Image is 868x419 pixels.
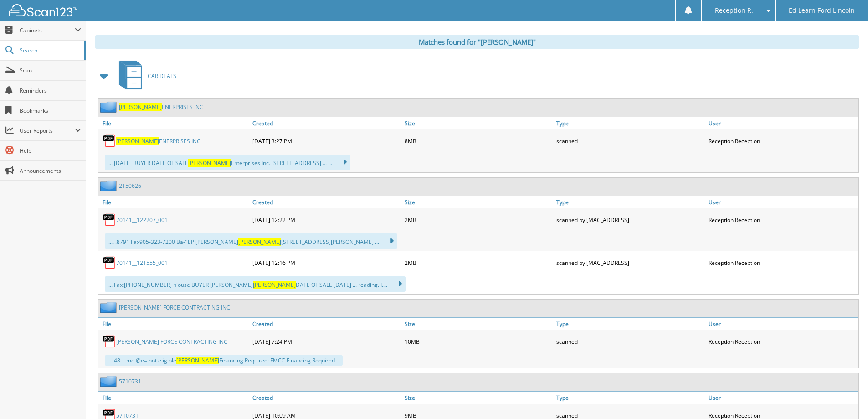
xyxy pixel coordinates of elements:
span: [PERSON_NAME] [116,137,159,145]
div: [DATE] 12:16 PM [250,253,402,272]
div: Matches found for "[PERSON_NAME]" [95,35,859,49]
a: 70141__122207_001 [116,216,168,224]
span: Scan [20,67,81,74]
a: File [98,117,250,129]
a: Created [250,196,402,208]
div: scanned [554,132,706,150]
span: [PERSON_NAME] [253,281,296,289]
div: ... 48 | mo @e= not eligible Financing Required: FMCC Financing Required... [105,355,343,366]
a: Type [554,117,706,129]
span: [PERSON_NAME] [176,357,219,364]
div: .... .8791 Fax905-323-7200 Ba-''EP [PERSON_NAME] [STREET_ADDRESS][PERSON_NAME] ... [105,233,397,249]
a: File [98,318,250,330]
a: CAR DEALS [113,58,176,94]
a: Type [554,392,706,404]
div: 2MB [402,253,555,272]
a: Created [250,318,402,330]
a: Type [554,318,706,330]
img: PDF.png [103,213,116,227]
a: User [706,318,858,330]
a: [PERSON_NAME]ENERPRISES INC [116,137,200,145]
div: scanned by [MAC_ADDRESS] [554,211,706,229]
div: Reception Reception [706,253,858,272]
div: ... Fax:[PHONE_NUMBER] hiouse BUYER [PERSON_NAME] DATE OF SALE [DATE] ... reading. I.... [105,276,406,292]
a: 70141__121555_001 [116,259,168,267]
a: User [706,196,858,208]
img: folder2.png [100,376,119,387]
span: Bookmarks [20,107,81,114]
span: Announcements [20,167,81,175]
iframe: Chat Widget [822,375,868,419]
span: Reception R. [715,8,753,13]
div: Reception Reception [706,132,858,150]
span: User Reports [20,127,75,134]
span: [PERSON_NAME] [188,159,231,167]
img: folder2.png [100,180,119,191]
div: scanned [554,332,706,351]
span: CAR DEALS [148,72,176,80]
a: User [706,392,858,404]
div: [DATE] 7:24 PM [250,332,402,351]
span: Cabinets [20,26,75,34]
img: folder2.png [100,101,119,113]
div: Reception Reception [706,211,858,229]
a: Size [402,117,555,129]
div: 10MB [402,332,555,351]
a: File [98,196,250,208]
span: Search [20,47,80,54]
a: Created [250,117,402,129]
a: [PERSON_NAME]ENERPRISES INC [119,103,203,111]
span: [PERSON_NAME] [238,238,281,246]
div: Reception Reception [706,332,858,351]
a: File [98,392,250,404]
span: [PERSON_NAME] [119,103,162,111]
a: Size [402,392,555,404]
img: PDF.png [103,335,116,348]
a: Size [402,318,555,330]
img: scan123-logo-white.svg [9,4,77,16]
a: 5710731 [119,378,141,385]
div: [DATE] 3:27 PM [250,132,402,150]
a: 2150626 [119,182,141,190]
div: 8MB [402,132,555,150]
img: PDF.png [103,134,116,148]
a: [PERSON_NAME] FORCE CONTRACTING INC [116,338,227,346]
span: Reminders [20,87,81,94]
a: User [706,117,858,129]
img: PDF.png [103,256,116,269]
span: Help [20,147,81,155]
div: scanned by [MAC_ADDRESS] [554,253,706,272]
span: Ed Learn Ford Lincoln [789,8,855,13]
div: ... [DATE] BUYER DATE OF SALE Enterprises Inc. [STREET_ADDRESS] ... ... [105,155,350,170]
a: Type [554,196,706,208]
div: [DATE] 12:22 PM [250,211,402,229]
div: 2MB [402,211,555,229]
a: Created [250,392,402,404]
img: folder2.png [100,302,119,313]
a: [PERSON_NAME] FORCE CONTRACTING INC [119,304,230,311]
a: Size [402,196,555,208]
